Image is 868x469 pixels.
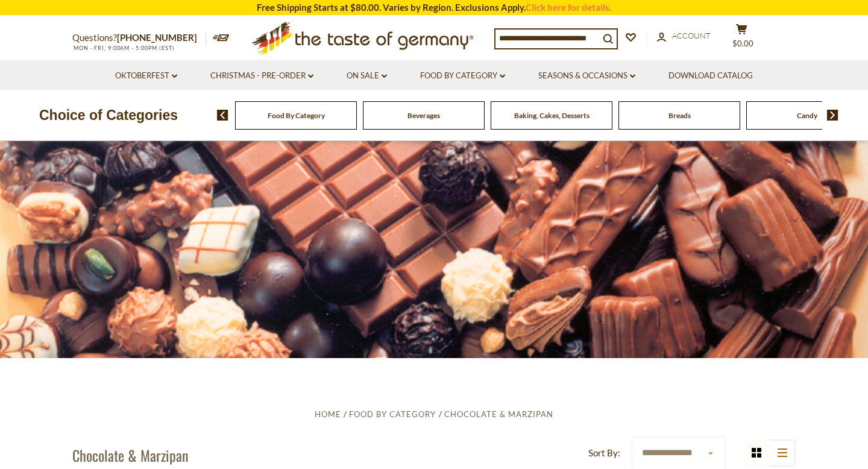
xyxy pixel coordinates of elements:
[217,110,228,121] img: previous arrow
[315,409,341,419] a: Home
[210,69,313,83] a: Christmas - PRE-ORDER
[420,69,505,83] a: Food By Category
[723,24,759,54] button: $0.00
[349,409,436,419] a: Food By Category
[732,39,753,48] span: $0.00
[827,110,838,121] img: next arrow
[347,69,387,83] a: On Sale
[72,45,175,51] span: MON - FRI, 9:00AM - 5:00PM (EST)
[115,69,177,83] a: Oktoberfest
[588,445,620,461] label: Sort By:
[657,30,711,43] a: Account
[444,409,553,419] a: Chocolate & Marzipan
[407,111,440,120] a: Beverages
[526,2,611,13] a: Click here for details.
[672,31,711,40] span: Account
[72,446,189,464] h1: Chocolate & Marzipan
[117,32,197,43] a: [PHONE_NUMBER]
[668,69,753,83] a: Download Catalog
[797,111,817,120] a: Candy
[668,111,691,120] a: Breads
[72,30,206,46] p: Questions?
[268,111,325,120] a: Food By Category
[514,111,590,120] a: Baking, Cakes, Desserts
[538,69,635,83] a: Seasons & Occasions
